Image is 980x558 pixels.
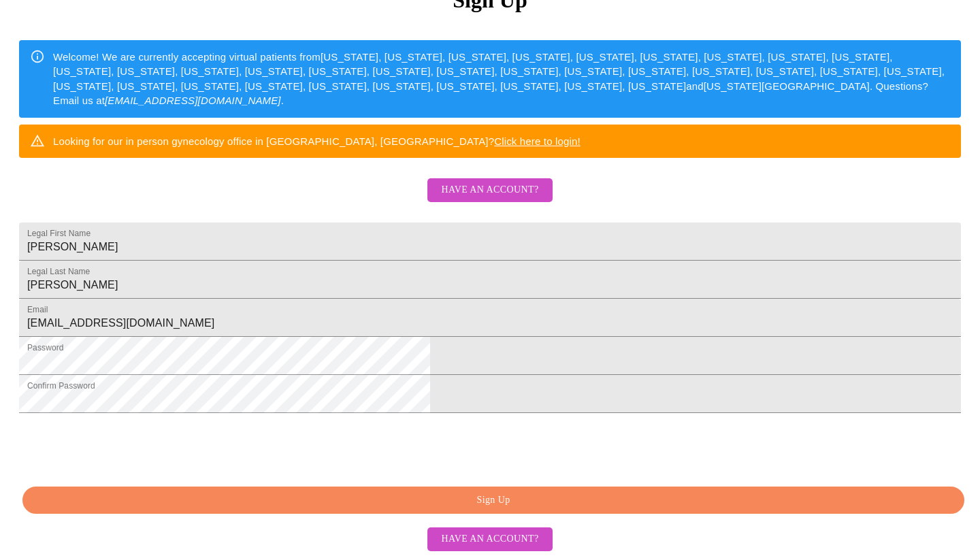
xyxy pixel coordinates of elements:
iframe: reCAPTCHA [19,420,226,473]
div: Looking for our in person gynecology office in [GEOGRAPHIC_DATA], [GEOGRAPHIC_DATA]? [53,129,581,154]
a: Have an account? [424,532,555,544]
span: Have an account? [441,531,538,548]
span: Sign Up [38,492,949,509]
button: Have an account? [427,527,552,551]
button: Sign Up [22,487,964,514]
button: Have an account? [427,178,552,202]
a: Have an account? [424,193,555,205]
a: Click here to login! [494,135,581,147]
em: [EMAIL_ADDRESS][DOMAIN_NAME] [105,95,281,106]
div: Welcome! We are currently accepting virtual patients from [US_STATE], [US_STATE], [US_STATE], [US... [53,44,950,114]
span: Have an account? [441,182,538,199]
